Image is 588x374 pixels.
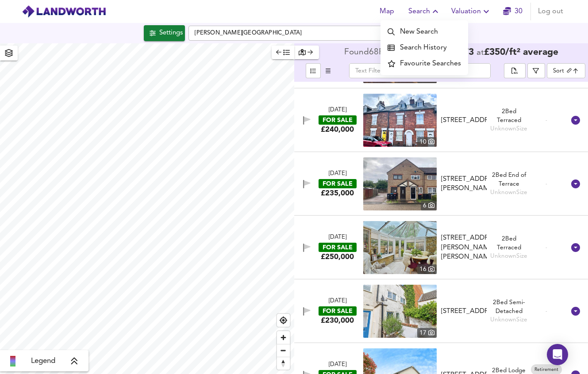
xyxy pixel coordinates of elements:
[490,125,527,133] div: Unknown Size
[277,331,290,344] button: Zoom in
[490,298,527,316] div: 2 Bed Semi-Detached
[363,221,437,274] img: property thumbnail
[448,3,495,20] button: Valuation
[570,306,581,317] svg: Show Details
[321,316,354,325] div: £230,000
[490,235,527,252] div: 2 Bed Terraced
[538,5,563,18] span: Log out
[277,357,290,370] span: Reset bearing to north
[531,366,562,373] span: Retirement
[408,5,441,18] span: Search
[499,3,527,20] button: 30
[417,328,437,338] div: 17
[31,356,55,366] span: Legend
[329,106,346,114] div: [DATE]
[490,171,527,188] div: 2 Bed End of Terrace
[477,49,484,57] span: at
[490,107,527,125] div: 2 Bed Terraced
[363,94,437,147] img: property thumbnail
[188,26,401,41] input: Enter a location...
[319,115,357,125] div: FOR SALE
[363,221,437,274] a: property thumbnail 16
[451,5,492,18] span: Valuation
[490,252,527,260] div: Unknown Size
[534,3,567,20] button: Log out
[321,188,354,198] div: £235,000
[159,27,183,39] div: Settings
[441,175,487,194] div: [STREET_ADDRESS][PERSON_NAME]
[546,244,547,251] span: -
[421,201,437,210] div: 6
[417,264,437,274] div: 16
[547,63,585,78] div: Sort
[321,125,354,134] div: £240,000
[417,137,437,147] div: 10
[570,179,581,189] svg: Show Details
[363,157,437,210] a: property thumbnail 6
[441,307,487,316] div: [STREET_ADDRESS]
[546,308,547,315] span: -
[441,116,487,125] div: [STREET_ADDRESS]
[277,314,290,327] button: Find my location
[363,285,437,338] img: property thumbnail
[344,48,421,57] div: Found 68 Propert ies
[380,56,468,72] a: Favourite Searches
[329,170,346,178] div: [DATE]
[277,344,290,357] span: Zoom out
[321,252,354,262] div: £250,000
[380,24,468,40] a: New Search
[484,48,558,57] span: £ 350 / ft² average
[490,316,527,324] div: Unknown Size
[363,157,437,210] img: property thumbnail
[547,344,568,365] div: Open Intercom Messenger
[546,117,547,124] span: -
[373,3,401,20] button: Map
[504,63,525,78] div: split button
[22,5,106,18] img: logo
[277,357,290,370] button: Reset bearing to north
[503,5,523,18] a: 30
[377,5,398,18] span: Map
[363,285,437,338] a: property thumbnail 17
[490,188,527,197] div: Unknown Size
[319,179,357,188] div: FOR SALE
[329,233,346,242] div: [DATE]
[329,297,346,305] div: [DATE]
[546,181,547,187] span: -
[438,175,490,194] div: Wilsley Pound, Kents Hill, Milton Keynes
[349,63,491,78] input: Text Filter...
[553,67,564,75] div: Sort
[363,94,437,147] a: property thumbnail 10
[277,344,290,357] button: Zoom out
[319,243,357,252] div: FOR SALE
[144,25,185,41] button: Settings
[329,361,346,369] div: [DATE]
[441,233,487,262] div: [STREET_ADDRESS][PERSON_NAME][PERSON_NAME]
[405,3,444,20] button: Search
[319,306,357,316] div: FOR SALE
[570,115,581,126] svg: Show Details
[380,40,468,56] a: Search History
